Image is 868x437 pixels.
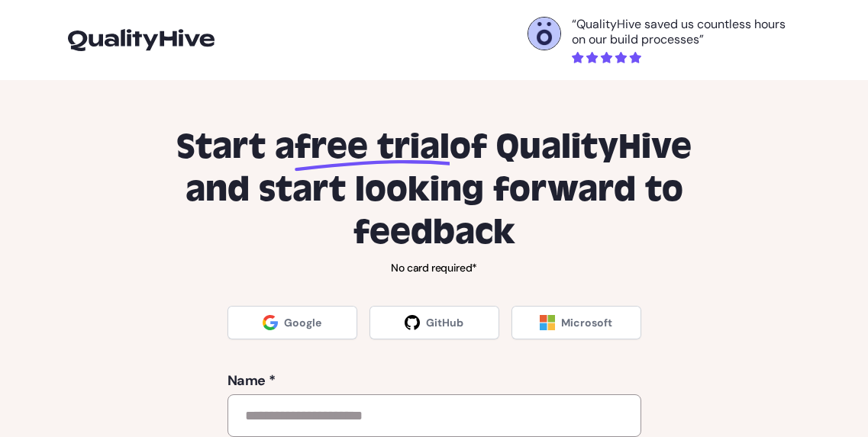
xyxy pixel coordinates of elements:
[295,126,450,169] span: free trial
[572,17,801,47] p: “QualityHive saved us countless hours on our build processes”
[511,306,641,339] a: Microsoft
[68,29,215,50] img: logo-icon
[227,370,641,391] label: Name *
[369,306,499,339] a: GitHub
[561,315,612,330] span: Microsoft
[176,126,295,169] span: Start a
[284,315,321,330] span: Google
[426,315,463,330] span: GitHub
[153,260,715,275] p: No card required*
[186,126,692,254] span: of QualityHive and start looking forward to feedback
[227,306,357,339] a: Google
[528,18,560,50] img: Otelli Design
